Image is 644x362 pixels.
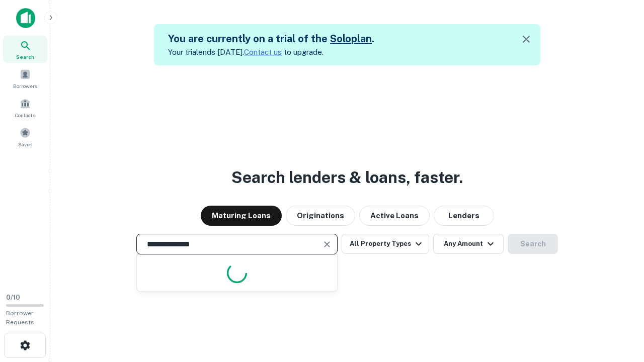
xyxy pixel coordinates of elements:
button: All Property Types [342,234,429,254]
button: Active Loans [359,206,430,226]
span: Search [16,53,34,61]
h5: You are currently on a trial of the . [168,31,374,46]
p: Your trial ends [DATE]. to upgrade. [168,46,374,58]
button: Maturing Loans [201,206,282,226]
a: Borrowers [3,65,47,92]
a: Search [3,36,47,63]
span: Saved [18,140,33,148]
button: Lenders [434,206,494,226]
h3: Search lenders & loans, faster. [231,165,463,190]
img: capitalize-icon.png [16,8,35,28]
span: Borrowers [13,82,37,90]
iframe: Chat Widget [594,282,644,330]
span: Borrower Requests [6,310,34,326]
button: Clear [320,237,334,251]
a: Saved [3,123,47,150]
button: Any Amount [433,234,504,254]
button: Originations [286,206,355,226]
a: Contact us [244,48,282,56]
span: Contacts [15,111,35,119]
span: 0 / 10 [6,294,20,301]
a: Contacts [3,94,47,121]
a: Soloplan [330,33,372,45]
